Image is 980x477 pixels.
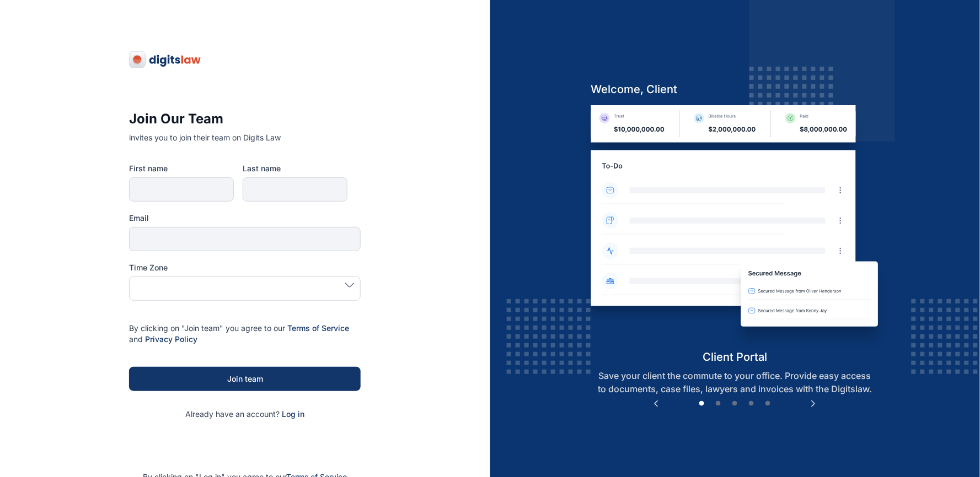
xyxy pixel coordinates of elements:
[129,323,361,345] p: By clicking on "Join team" you agree to our and
[582,82,888,97] h5: welcome, client
[287,323,349,333] a: Terms of Service
[746,398,757,409] button: 4
[129,409,361,420] p: Already have an account?
[243,163,347,174] label: Last name
[129,163,234,174] label: First name
[763,398,774,409] button: 5
[147,373,343,384] div: Join team
[129,367,361,391] button: Join team
[145,334,197,344] a: Privacy Policy
[129,213,361,224] label: Email
[697,398,708,409] button: 1
[582,369,888,395] p: Save your client the commute to your office. Provide easy access to documents, case files, lawyer...
[713,398,724,409] button: 2
[129,262,168,273] span: Time Zone
[282,409,304,419] a: Log in
[730,398,741,409] button: 3
[582,105,888,349] img: client-portal
[651,398,662,409] button: Previous
[129,51,202,68] img: digitslaw-logo
[129,110,361,128] h3: Join Our Team
[129,132,361,143] p: invites you to join their team on Digits Law
[582,349,888,365] h5: client portal
[808,398,819,409] button: Next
